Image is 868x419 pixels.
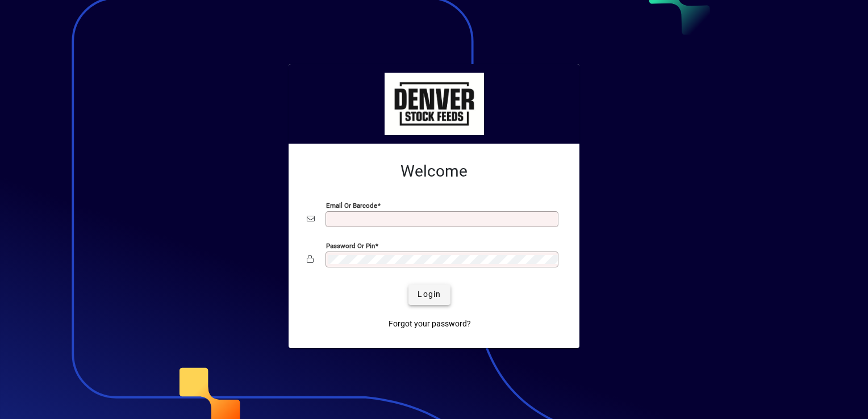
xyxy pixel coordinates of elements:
[389,318,471,330] span: Forgot your password?
[307,162,561,181] h2: Welcome
[408,284,450,305] button: Login
[326,201,377,209] mat-label: Email or Barcode
[418,288,441,300] span: Login
[326,241,375,249] mat-label: Password or Pin
[384,314,475,334] a: Forgot your password?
